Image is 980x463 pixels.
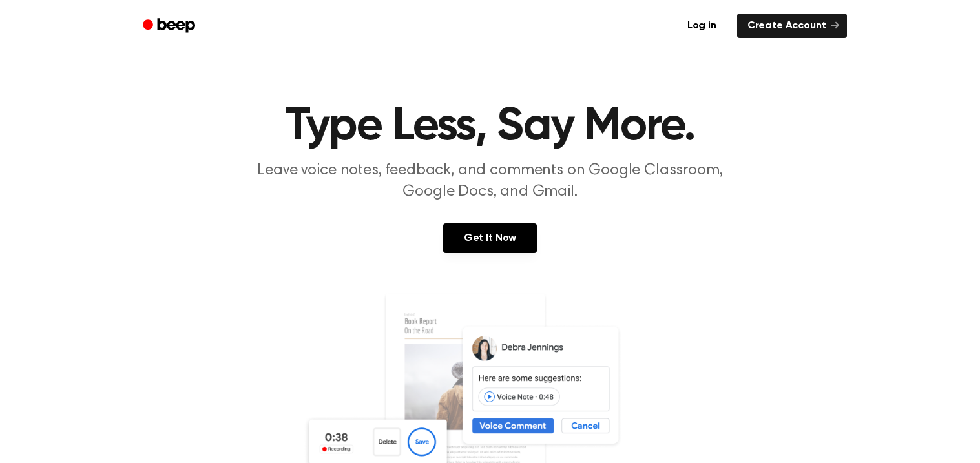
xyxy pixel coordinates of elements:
[443,223,537,253] a: Get It Now
[160,103,821,150] h1: Type Less, Say More.
[737,14,847,38] a: Create Account
[134,14,207,39] a: Beep
[674,11,729,41] a: Log in
[242,160,738,203] p: Leave voice notes, feedback, and comments on Google Classroom, Google Docs, and Gmail.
